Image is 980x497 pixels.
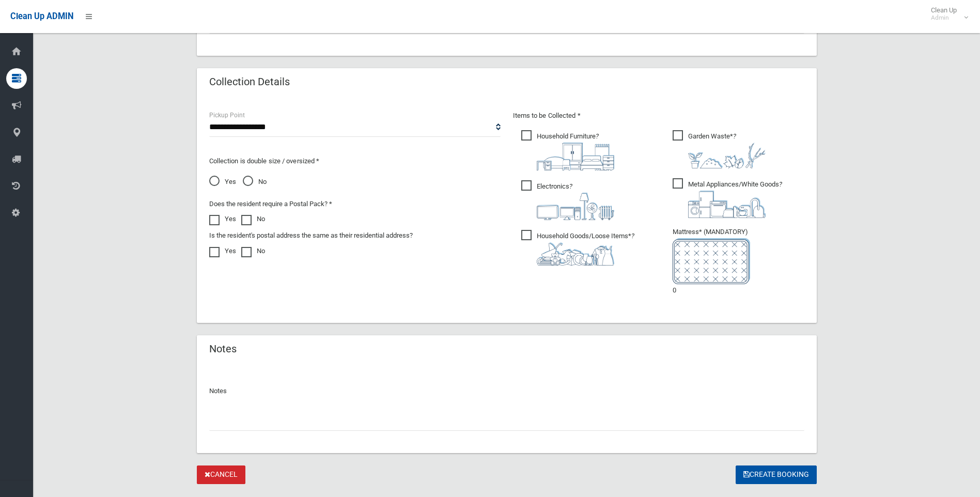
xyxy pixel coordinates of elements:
label: Yes [209,245,236,257]
span: Mattress* (MANDATORY) [673,228,804,284]
p: Notes [209,385,804,397]
label: No [241,213,265,225]
img: aa9efdbe659d29b613fca23ba79d85cb.png [537,143,614,170]
span: No [243,176,267,188]
label: Yes [209,213,236,225]
img: b13cc3517677393f34c0a387616ef184.png [537,242,614,266]
li: 0 [673,226,804,297]
label: Is the resident's postal address the same as their residential address? [209,229,413,242]
i: ? [688,132,766,168]
p: Items to be Collected * [513,110,804,122]
i: ? [688,180,782,218]
small: Admin [931,14,957,22]
span: Clean Up ADMIN [10,11,73,21]
span: Household Furniture [521,130,614,170]
span: Household Goods/Loose Items* [521,230,634,266]
img: e7408bece873d2c1783593a074e5cb2f.png [673,238,750,284]
p: Collection is double size / oversized * [209,155,501,167]
span: Metal Appliances/White Goods [673,178,782,218]
img: 36c1b0289cb1767239cdd3de9e694f19.png [688,191,766,218]
span: Electronics [521,180,614,220]
img: 394712a680b73dbc3d2a6a3a7ffe5a07.png [537,193,614,220]
header: Collection Details [197,72,302,92]
span: Garden Waste* [673,130,766,168]
label: Does the resident require a Postal Pack? * [209,198,332,210]
button: Create Booking [736,465,817,485]
span: Clean Up [926,6,967,22]
header: Notes [197,339,249,359]
a: Cancel [197,465,245,485]
img: 4fd8a5c772b2c999c83690221e5242e0.png [688,143,766,168]
label: No [241,245,265,257]
i: ? [537,132,614,170]
span: Yes [209,176,236,188]
i: ? [537,232,634,266]
i: ? [537,182,614,220]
